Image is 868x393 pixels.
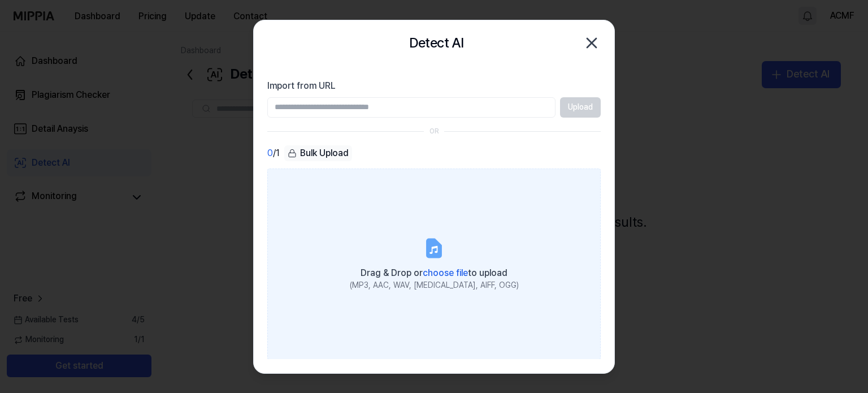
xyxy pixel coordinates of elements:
[361,267,507,278] span: Drag & Drop or to upload
[429,127,439,136] div: OR
[284,145,352,162] button: Bulk Upload
[267,146,273,160] span: 0
[409,32,464,54] h2: Detect AI
[350,280,519,291] div: (MP3, AAC, WAV, [MEDICAL_DATA], AIFF, OGG)
[284,145,352,161] div: Bulk Upload
[423,267,468,278] span: choose file
[267,79,601,93] label: Import from URL
[267,145,280,162] div: / 1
